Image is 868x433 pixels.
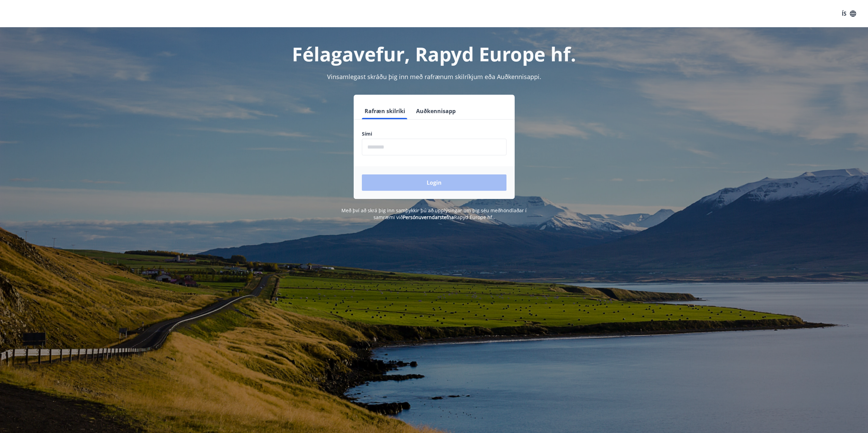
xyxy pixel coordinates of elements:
h1: Félagavefur, Rapyd Europe hf. [197,41,672,67]
button: ÍS [838,7,860,20]
a: Persónuverndarstefna [403,214,454,220]
label: Sími [362,130,506,137]
button: Auðkennisapp [413,103,458,119]
span: Með því að skrá þig inn samþykkir þú að upplýsingar um þig séu meðhöndlaðar í samræmi við Rapyd E... [341,207,527,220]
span: Vinsamlegast skráðu þig inn með rafrænum skilríkjum eða Auðkennisappi. [327,73,541,81]
button: Rafræn skilríki [362,103,408,119]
